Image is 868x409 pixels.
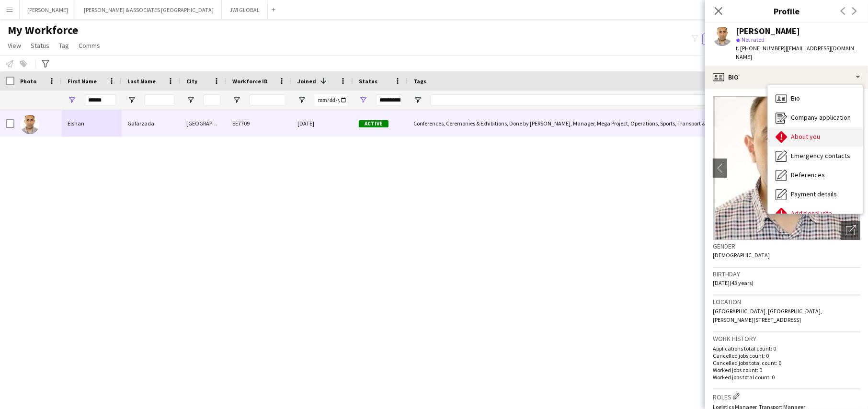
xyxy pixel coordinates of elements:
span: Emergency contacts [791,151,850,160]
button: Everyone5,943 [702,34,750,45]
span: References [791,170,825,179]
span: Status [359,78,377,85]
div: Payment details [768,185,863,204]
span: Company application [791,113,851,122]
img: Crew avatar or photo [713,96,860,240]
a: Tag [55,39,73,52]
span: | [EMAIL_ADDRESS][DOMAIN_NAME] [736,45,857,60]
input: Last Name Filter Input [145,94,175,106]
button: Open Filter Menu [186,96,195,104]
p: Worked jobs total count: 0 [713,374,860,381]
button: Open Filter Menu [297,96,306,104]
div: [PERSON_NAME] [736,27,800,35]
p: Cancelled jobs count: 0 [713,352,860,359]
span: Active [359,120,388,127]
div: [GEOGRAPHIC_DATA] [181,110,227,136]
span: [DATE] (43 years) [713,279,754,286]
button: [PERSON_NAME] [20,0,76,19]
div: Conferences, Ceremonies & Exhibitions, Done by [PERSON_NAME], Manager, Mega Project, Operations, ... [408,110,806,136]
input: First Name Filter Input [85,94,116,106]
span: Not rated [742,36,765,43]
button: Open Filter Menu [359,96,367,104]
span: Bio [791,94,800,102]
h3: Birthday [713,270,860,278]
span: Workforce ID [232,78,268,85]
div: Bio [768,89,863,108]
h3: Profile [705,5,868,17]
h3: Gender [713,242,860,250]
div: EE7709 [227,110,292,136]
app-action-btn: Advanced filters [40,58,51,69]
span: Joined [297,78,316,85]
input: City Filter Input [204,94,221,106]
span: My Workforce [8,23,78,37]
button: Open Filter Menu [127,96,136,104]
p: Applications total count: 0 [713,345,860,352]
h3: Roles [713,391,860,401]
span: [GEOGRAPHIC_DATA], [GEOGRAPHIC_DATA], [PERSON_NAME][STREET_ADDRESS] [713,307,822,323]
div: Elshan [62,110,122,136]
a: View [4,39,25,52]
span: Last Name [127,78,156,85]
span: Status [31,41,49,50]
div: About you [768,127,863,147]
h3: Work history [713,334,860,343]
a: Comms [75,39,104,52]
button: Open Filter Menu [68,96,76,104]
div: Additional info [768,204,863,223]
a: Status [27,39,53,52]
span: Tags [413,78,426,85]
input: Workforce ID Filter Input [250,94,286,106]
button: [PERSON_NAME] & ASSOCIATES [GEOGRAPHIC_DATA] [76,0,222,19]
img: Elshan Gafarzada [20,115,39,134]
span: Photo [20,78,36,85]
span: Payment details [791,190,837,198]
button: Open Filter Menu [232,96,241,104]
div: Emergency contacts [768,147,863,166]
p: Cancelled jobs total count: 0 [713,359,860,366]
span: Comms [79,41,100,50]
div: References [768,166,863,185]
p: Worked jobs count: 0 [713,366,860,374]
div: [DATE] [292,110,353,136]
span: View [8,41,21,50]
span: About you [791,132,820,141]
div: Company application [768,108,863,127]
button: Open Filter Menu [413,96,422,104]
div: Gafarzada [122,110,181,136]
span: Additional info [791,209,832,217]
h3: Location [713,297,860,306]
span: Tag [59,41,69,50]
button: JWI GLOBAL [222,0,268,19]
span: [DEMOGRAPHIC_DATA] [713,251,770,259]
div: Bio [705,66,868,89]
div: Open photos pop-in [841,221,860,240]
span: t. [PHONE_NUMBER] [736,45,786,52]
input: Tags Filter Input [431,94,800,106]
span: First Name [68,78,97,85]
input: Joined Filter Input [315,94,347,106]
span: City [186,78,197,85]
